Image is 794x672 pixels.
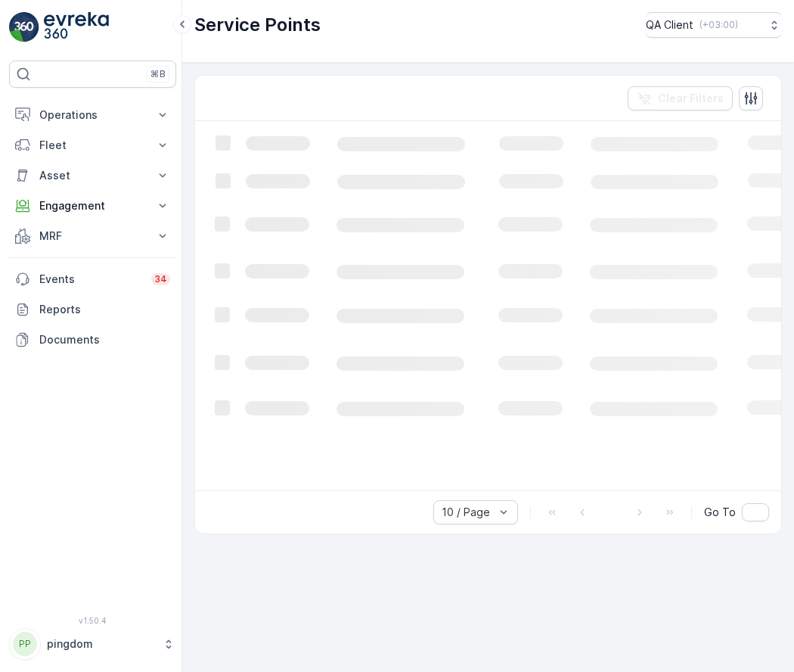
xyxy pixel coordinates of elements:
[39,229,146,244] p: MRF
[39,272,142,287] p: Events
[150,68,166,80] p: ⌘B
[9,130,176,160] button: Fleet
[194,13,321,37] p: Service Points
[9,264,176,294] a: Events34
[9,221,176,251] button: MRF
[9,628,176,660] button: PPpingdom
[646,12,782,38] button: QA Client(+03:00)
[39,332,170,347] p: Documents
[658,91,724,106] p: Clear Filters
[13,632,37,656] div: PP
[47,636,155,652] p: pingdom
[39,198,146,213] p: Engagement
[9,191,176,221] button: Engagement
[39,107,146,123] p: Operations
[9,160,176,191] button: Asset
[704,505,736,520] span: Go To
[9,100,176,130] button: Operations
[9,616,176,625] span: v 1.50.4
[39,168,146,183] p: Asset
[39,302,170,317] p: Reports
[646,17,693,33] p: QA Client
[628,86,733,110] button: Clear Filters
[9,325,176,355] a: Documents
[9,12,39,42] img: logo
[699,19,738,31] p: ( +03:00 )
[39,138,146,153] p: Fleet
[44,12,109,42] img: logo_light-DOdMpM7g.png
[9,294,176,325] a: Reports
[154,273,167,285] p: 34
